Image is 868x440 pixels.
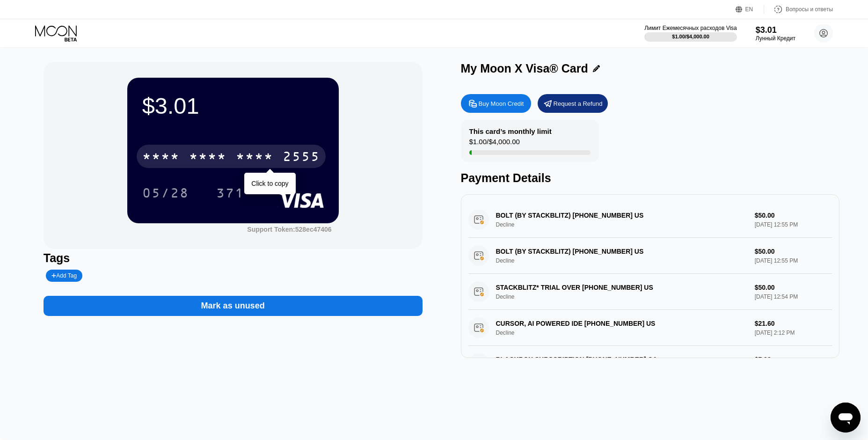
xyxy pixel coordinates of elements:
[209,181,251,205] div: 371
[44,286,423,316] div: Mark as unused
[756,25,795,35] div: $3.01
[538,94,608,113] div: Request a Refund
[554,100,603,108] div: Request a Refund
[51,272,77,279] div: Add Tag
[201,301,265,311] div: Mark as unused
[756,25,795,42] div: $3.01Лунный Кредит
[736,5,764,14] div: EN
[469,138,520,150] div: $1.00 / $4,000.00
[135,181,196,205] div: 05/28
[216,187,244,202] div: 371
[786,6,833,13] ya-tr-span: Вопросы и ответы
[142,187,189,202] div: 05/28
[479,100,524,108] div: Buy Moon Credit
[461,171,840,185] div: Payment Details
[756,35,795,42] ya-tr-span: Лунный Кредит
[142,93,324,119] div: $3.01
[461,62,588,75] div: My Moon X Visa® Card
[644,25,737,42] div: Лимит Ежемесячных расходов Visa$1.00/$4,000.00
[831,403,861,433] iframe: Кнопка запуска окна обмена сообщениями
[46,270,82,282] div: Add Tag
[469,127,552,135] div: This card’s monthly limit
[247,226,331,233] div: Support Token:528ec47406
[283,150,320,165] div: 2555
[44,251,423,265] div: Tags
[672,34,709,39] div: $1.00 / $4,000.00
[764,5,833,14] div: Вопросы и ответы
[461,94,531,113] div: Buy Moon Credit
[644,25,737,31] ya-tr-span: Лимит Ежемесячных расходов Visa
[247,226,331,233] div: Support Token: 528ec47406
[745,6,753,13] ya-tr-span: EN
[251,180,288,187] div: Click to copy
